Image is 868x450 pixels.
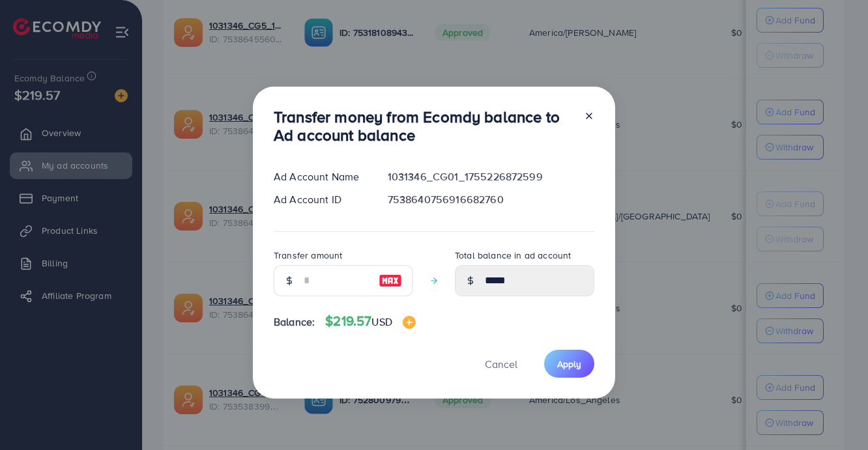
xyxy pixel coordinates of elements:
[263,192,377,207] div: Ad Account ID
[371,315,392,329] span: USD
[325,313,416,330] h4: $219.57
[274,249,342,262] label: Transfer amount
[403,316,416,329] img: image
[274,107,573,145] h3: Transfer money from Ecomdy balance to Ad account balance
[263,169,377,184] div: Ad Account Name
[485,357,517,371] span: Cancel
[557,358,581,371] span: Apply
[274,315,315,330] span: Balance:
[377,192,605,207] div: 7538640756916682760
[455,249,571,262] label: Total balance in ad account
[544,350,594,378] button: Apply
[377,169,605,184] div: 1031346_CG01_1755226872599
[813,391,858,440] iframe: Chat
[469,350,534,378] button: Cancel
[379,273,402,288] img: image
